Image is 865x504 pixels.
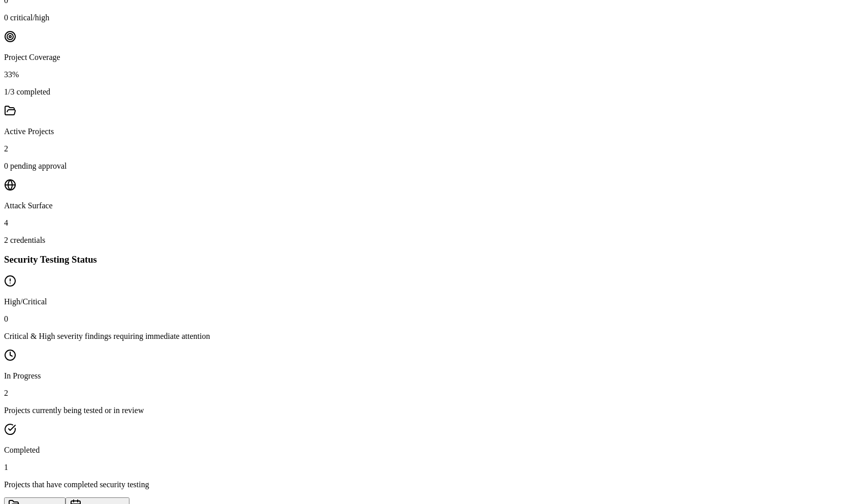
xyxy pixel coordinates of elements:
p: Critical & High severity findings requiring immediate attention [4,332,861,341]
p: 0 critical/high [4,13,861,22]
p: 4 [4,218,861,228]
p: 1/3 completed [4,87,861,97]
p: 2 [4,144,861,153]
p: Projects that have completed security testing [4,480,861,489]
p: 0 [4,314,861,324]
p: High/Critical [4,297,861,306]
p: Completed [4,446,861,455]
p: 0 pending approval [4,162,861,171]
p: 2 [4,389,861,398]
p: 33% [4,70,861,79]
h3: Security Testing Status [4,254,861,265]
p: 1 [4,463,861,472]
p: Active Projects [4,127,861,136]
p: Project Coverage [4,53,861,62]
p: 2 credentials [4,236,861,245]
p: Attack Surface [4,201,861,210]
p: Projects currently being tested or in review [4,406,861,415]
p: In Progress [4,371,861,381]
